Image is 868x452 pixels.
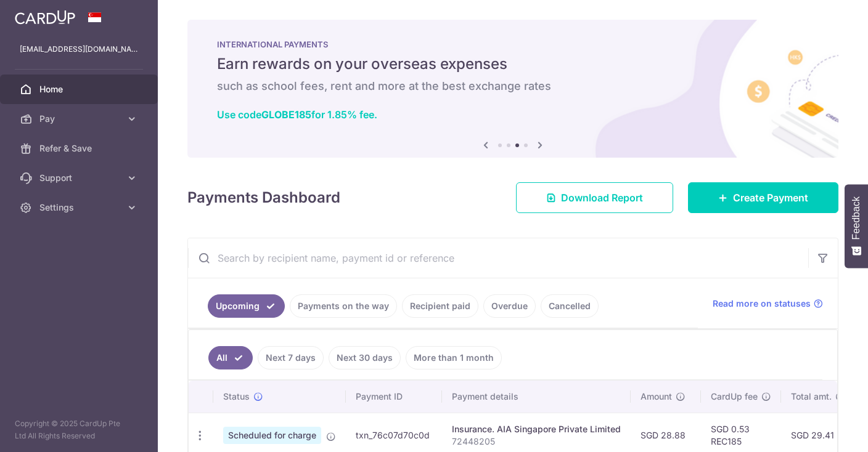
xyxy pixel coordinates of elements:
th: Payment ID [346,381,442,413]
span: Amount [641,390,672,403]
span: Download Report [561,190,643,205]
span: CardUp fee [711,390,758,403]
b: GLOBE185 [261,108,311,121]
p: [EMAIL_ADDRESS][DOMAIN_NAME] [20,43,138,55]
a: All [208,346,253,369]
span: Scheduled for charge [223,427,321,444]
span: Support [39,172,121,184]
input: Search by recipient name, payment id or reference [188,238,808,278]
span: Settings [39,201,121,214]
span: Read more on statuses [713,297,811,310]
a: Payments on the way [290,294,397,318]
span: Feedback [851,196,862,240]
th: Payment details [442,381,631,413]
a: Create Payment [688,182,838,213]
span: Pay [39,113,121,125]
a: Upcoming [208,294,285,318]
span: Total amt. [791,390,832,403]
img: International Payment Banner [187,20,838,158]
p: 72448205 [452,435,621,448]
div: Insurance. AIA Singapore Private Limited [452,423,621,435]
h5: Earn rewards on your overseas expenses [217,54,809,74]
span: Refer & Save [39,142,121,155]
a: More than 1 month [406,346,502,369]
span: Create Payment [733,190,808,205]
h4: Payments Dashboard [187,187,340,209]
h6: such as school fees, rent and more at the best exchange rates [217,79,809,94]
a: Cancelled [541,294,599,318]
span: Status [223,390,250,403]
a: Overdue [483,294,536,318]
button: Feedback - Show survey [845,184,868,268]
a: Recipient paid [402,294,478,318]
a: Use codeGLOBE185for 1.85% fee. [217,108,377,121]
span: Home [39,83,121,95]
img: CardUp [15,10,75,25]
a: Next 30 days [329,346,401,369]
a: Read more on statuses [713,297,823,310]
a: Download Report [516,182,673,213]
p: INTERNATIONAL PAYMENTS [217,39,809,49]
iframe: Opens a widget where you can find more information [789,415,856,446]
a: Next 7 days [258,346,324,369]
